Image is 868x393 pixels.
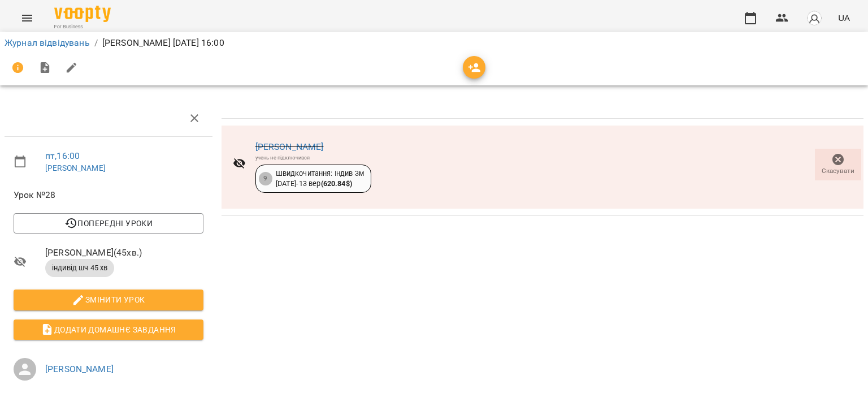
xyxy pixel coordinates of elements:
a: [PERSON_NAME] [45,364,114,374]
span: UA [838,12,850,24]
nav: breadcrumb [5,36,863,50]
span: Додати домашнє завдання [23,323,194,336]
div: Швидкочитання: Індив 3м [DATE] - 13 вер [276,169,364,189]
li: / [94,36,98,50]
button: Змінити урок [14,290,203,310]
div: 9 [259,172,272,185]
a: Журнал відвідувань [5,37,90,48]
img: Voopty Logo [54,6,111,22]
img: avatar_s.png [806,10,822,26]
span: індивід шч 45 хв [45,263,114,273]
a: пт , 16:00 [45,150,80,161]
span: Змінити урок [23,293,194,306]
a: [PERSON_NAME] [45,163,106,172]
button: Скасувати [815,149,861,180]
a: [PERSON_NAME] [255,141,324,152]
p: [PERSON_NAME] [DATE] 16:00 [102,36,224,50]
b: ( 620.84 $ ) [321,179,352,188]
span: Урок №28 [14,188,203,202]
span: Скасувати [822,166,854,176]
span: [PERSON_NAME] ( 45 хв. ) [45,246,203,260]
div: учень не підключився [255,154,371,161]
button: UA [834,7,854,28]
button: Menu [14,5,41,32]
span: For Business [54,23,111,31]
button: Попередні уроки [14,213,203,234]
span: Попередні уроки [23,217,194,230]
button: Додати домашнє завдання [14,319,203,340]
